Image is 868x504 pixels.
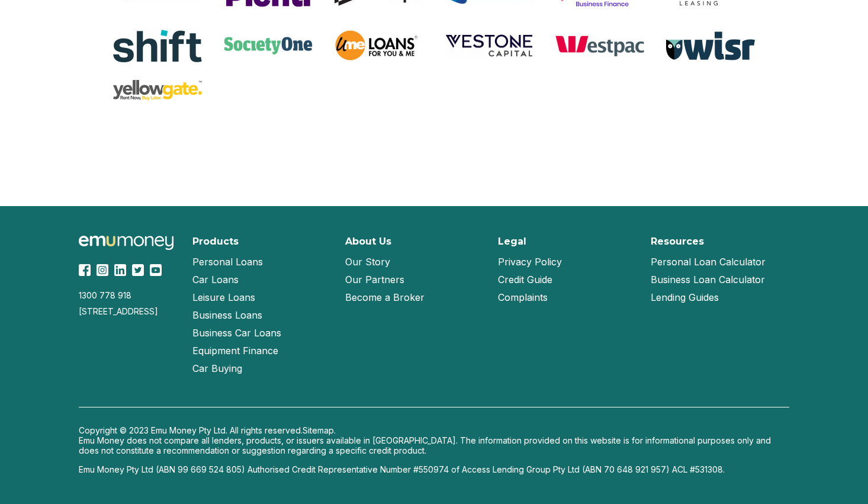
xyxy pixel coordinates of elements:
[192,324,281,342] a: Business Car Loans
[224,37,313,54] img: SocietyOne
[79,290,178,300] div: 1300 778 918
[498,236,526,247] h2: Legal
[97,264,108,276] img: Instagram
[651,236,704,247] h2: Resources
[345,288,425,306] a: Become a Broker
[192,306,262,324] a: Business Loans
[79,236,173,251] img: Emu Money
[303,425,336,435] a: Sitemap.
[192,342,278,359] a: Equipment Finance
[150,264,162,276] img: YouTube
[114,264,126,276] img: LinkedIn
[651,288,719,306] a: Lending Guides
[498,271,552,288] a: Credit Guide
[445,33,533,59] img: Vestone
[113,28,202,63] img: Shift
[335,28,423,63] img: UME Loans
[192,236,239,247] h2: Products
[555,35,644,57] img: Westpac
[192,271,239,288] a: Car Loans
[79,264,91,276] img: Facebook
[651,253,766,271] a: Personal Loan Calculator
[192,253,263,271] a: Personal Loans
[651,271,765,288] a: Business Loan Calculator
[79,435,789,455] p: Emu Money does not compare all lenders, products, or issuers available in [GEOGRAPHIC_DATA]. The ...
[132,264,144,276] img: Twitter
[498,253,562,271] a: Privacy Policy
[113,80,202,101] img: Yellow Gate
[79,306,178,316] div: [STREET_ADDRESS]
[192,288,255,306] a: Leisure Loans
[345,236,391,247] h2: About Us
[666,31,755,60] img: Wisr
[498,288,548,306] a: Complaints
[79,425,789,435] p: Copyright © 2023 Emu Money Pty Ltd. All rights reserved.
[192,359,242,377] a: Car Buying
[79,464,789,474] p: Emu Money Pty Ltd (ABN 99 669 524 805) Authorised Credit Representative Number #550974 of Access ...
[345,253,390,271] a: Our Story
[345,271,404,288] a: Our Partners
